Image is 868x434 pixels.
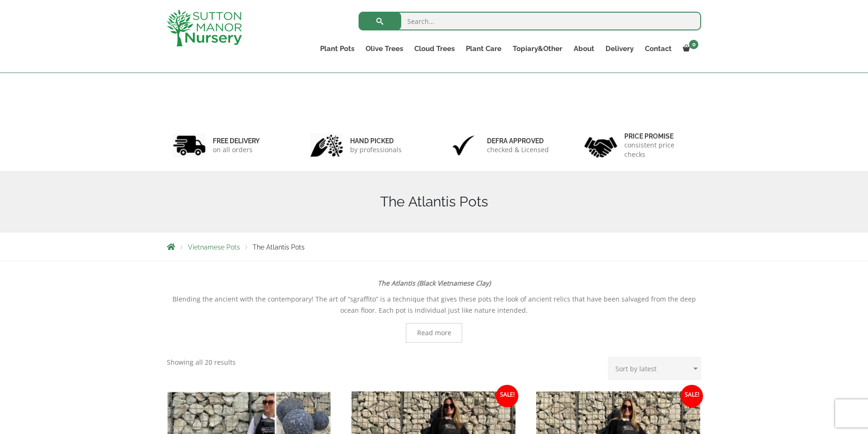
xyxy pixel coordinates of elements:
img: 1.jpg [173,133,206,157]
p: Showing all 20 results [167,357,236,368]
a: Vietnamese Pots [188,243,240,251]
img: logo [167,9,242,46]
h6: Price promise [624,132,696,140]
a: Topiary&Other [507,42,568,55]
input: Search... [359,12,701,30]
img: 4.jpg [584,131,617,160]
span: Sale! [496,385,518,407]
img: 3.jpg [447,133,480,157]
span: 0 [689,40,698,49]
img: 2.jpg [310,133,343,157]
a: Delivery [600,42,639,55]
span: Sale! [681,385,703,407]
p: Blending the ancient with the contemporary! The art of “sgraffito” is a technique that gives thes... [167,294,701,316]
p: consistent price checks [624,140,696,159]
p: on all orders [213,145,260,154]
h1: The Atlantis Pots [167,193,701,210]
a: Plant Care [460,42,507,55]
a: Contact [639,42,677,55]
a: Olive Trees [360,42,409,55]
a: Cloud Trees [409,42,460,55]
h6: FREE DELIVERY [213,137,260,145]
span: The Atlantis Pots [253,243,305,251]
strong: The Atlantis (Black Vietnamese Clay) [378,279,491,287]
select: Shop order [608,357,701,380]
p: checked & Licensed [487,145,549,154]
a: 0 [677,42,701,55]
h6: Defra approved [487,137,549,145]
nav: Breadcrumbs [167,243,701,250]
a: About [568,42,600,55]
p: by professionals [350,145,402,154]
span: Read more [417,330,451,336]
h6: hand picked [350,137,402,145]
a: Plant Pots [314,42,360,55]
